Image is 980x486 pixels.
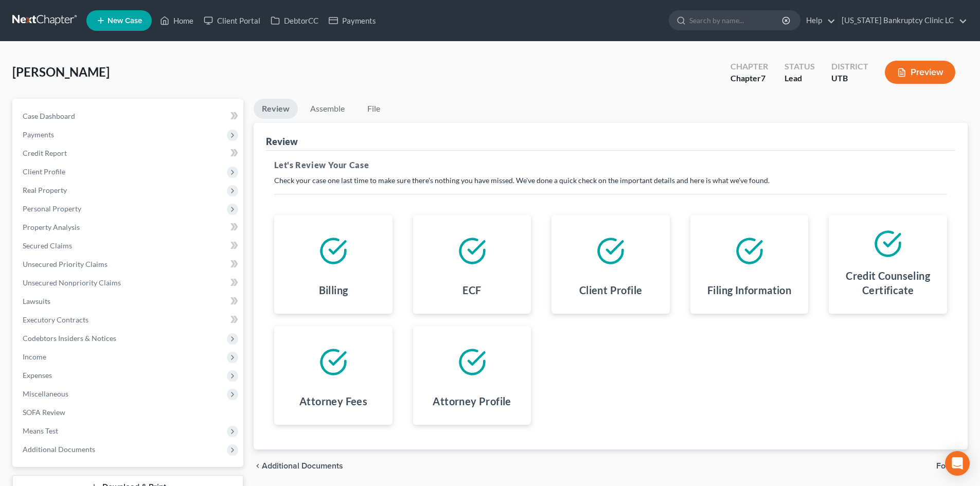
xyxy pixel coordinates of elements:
span: Income [23,352,46,361]
span: Property Analysis [23,223,80,231]
a: Help [801,11,835,30]
span: SOFA Review [23,408,65,417]
span: Unsecured Priority Claims [23,260,108,268]
i: chevron_left [254,462,262,470]
div: Lead [785,73,815,84]
div: Chapter [730,73,768,84]
a: [US_STATE] Bankruptcy Clinic LC [836,11,967,30]
a: Secured Claims [14,237,243,255]
span: Forms [936,462,959,470]
a: Assemble [302,99,353,119]
a: Client Portal [199,11,265,30]
h4: Credit Counseling Certificate [837,268,939,297]
span: Unsecured Nonpriority Claims [23,278,121,287]
span: Credit Report [23,149,67,157]
a: DebtorCC [265,11,324,30]
h5: Let's Review Your Case [274,159,947,171]
span: Additional Documents [23,445,95,454]
h4: Billing [319,283,348,297]
span: Means Test [23,426,58,435]
span: Real Property [23,186,67,194]
a: Review [254,99,298,119]
span: [PERSON_NAME] [12,64,110,79]
h4: Attorney Profile [433,394,511,408]
span: Executory Contracts [23,315,88,324]
a: Unsecured Nonpriority Claims [14,274,243,292]
span: Personal Property [23,204,81,213]
span: Codebtors Insiders & Notices [23,334,116,343]
a: File [357,99,390,119]
a: Unsecured Priority Claims [14,255,243,274]
span: Additional Documents [262,462,343,470]
input: Search by name... [689,11,783,30]
h4: Client Profile [579,283,643,297]
span: New Case [108,17,142,25]
a: Home [155,11,199,30]
span: Expenses [23,371,52,380]
a: Payments [324,11,381,30]
div: UTB [831,73,868,84]
a: SOFA Review [14,403,243,422]
a: Case Dashboard [14,107,243,125]
p: Check your case one last time to make sure there's nothing you have missed. We've done a quick ch... [274,175,947,186]
div: District [831,61,868,73]
span: Client Profile [23,167,65,176]
div: Open Intercom Messenger [945,451,970,476]
a: Executory Contracts [14,311,243,329]
h4: ECF [462,283,481,297]
span: Miscellaneous [23,389,68,398]
span: Secured Claims [23,241,72,250]
div: Review [266,135,298,148]
span: Lawsuits [23,297,50,305]
h4: Filing Information [707,283,791,297]
div: Status [785,61,815,73]
a: Lawsuits [14,292,243,311]
span: Case Dashboard [23,112,75,120]
button: Forms chevron_right [936,462,968,470]
h4: Attorney Fees [299,394,367,408]
a: Property Analysis [14,218,243,237]
a: chevron_left Additional Documents [254,462,343,470]
button: Preview [885,61,955,84]
div: Chapter [730,61,768,73]
a: Credit Report [14,144,243,163]
span: Payments [23,130,54,139]
span: 7 [761,73,765,83]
